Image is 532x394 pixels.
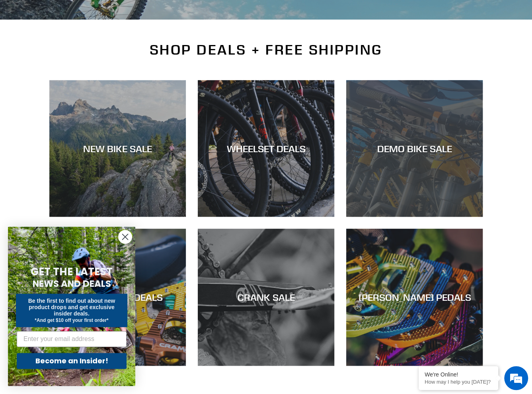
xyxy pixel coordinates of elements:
[198,80,334,217] a: WHEELSET DEALS
[198,143,334,154] div: WHEELSET DEALS
[49,80,186,217] a: NEW BIKE SALE
[346,80,483,217] a: DEMO BIKE SALE
[425,371,492,378] div: We're Online!
[17,353,127,369] button: Become an Insider!
[198,292,334,303] div: CRANK SALE
[346,292,483,303] div: [PERSON_NAME] PEDALS
[198,229,334,365] a: CRANK SALE
[35,318,108,323] span: *And get $10 off your first order*
[17,331,127,347] input: Enter your email address
[425,379,492,385] p: How may I help you today?
[28,298,115,317] span: Be the first to find out about new product drops and get exclusive insider deals.
[49,143,186,154] div: NEW BIKE SALE
[49,41,483,58] h2: SHOP DEALS + FREE SHIPPING
[346,229,483,365] a: [PERSON_NAME] PEDALS
[31,265,113,279] span: GET THE LATEST
[118,230,132,244] button: Close dialog
[33,277,111,290] span: NEWS AND DEALS
[346,143,483,154] div: DEMO BIKE SALE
